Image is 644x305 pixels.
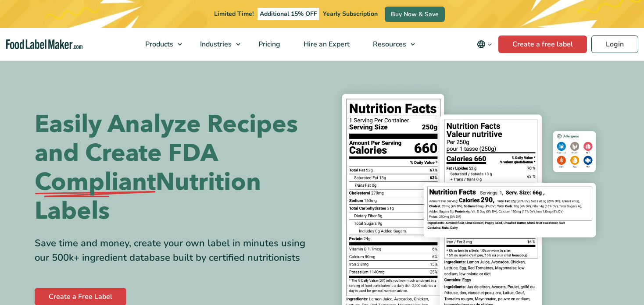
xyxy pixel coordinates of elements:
a: Hire an Expert [292,28,359,60]
a: Industries [189,28,245,60]
a: Food Label Maker homepage [6,39,83,50]
span: Compliant [35,168,156,197]
h1: Easily Analyze Recipes and Create FDA Nutrition Labels [35,110,315,226]
a: Create a free label [498,35,587,53]
span: Hire an Expert [301,39,351,49]
span: Pricing [256,39,281,49]
span: Yearly Subscription [323,10,378,18]
a: Login [591,35,638,53]
div: Save time and money, create your own label in minutes using our 500k+ ingredient database built b... [35,236,315,265]
a: Buy Now & Save [385,7,445,22]
span: Resources [370,39,407,49]
button: Change language [471,35,498,53]
span: Limited Time! [214,10,254,18]
span: Products [143,39,174,49]
span: Additional 15% OFF [258,8,319,20]
a: Pricing [247,28,290,60]
a: Resources [361,28,419,60]
span: Industries [197,39,233,49]
a: Products [134,28,186,60]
